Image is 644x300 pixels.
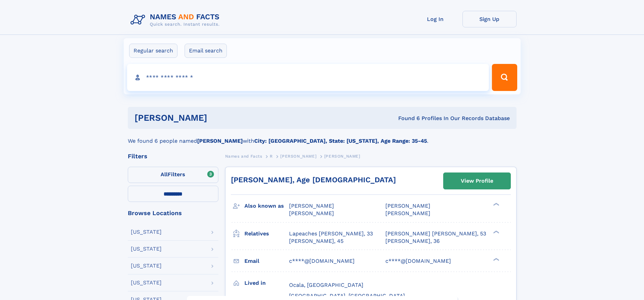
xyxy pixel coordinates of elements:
[385,237,440,245] a: [PERSON_NAME], 36
[185,44,227,58] label: Email search
[289,282,363,288] span: Ocala, [GEOGRAPHIC_DATA]
[244,277,289,289] h3: Lived in
[231,176,396,184] a: [PERSON_NAME], Age [DEMOGRAPHIC_DATA]
[280,154,316,159] span: [PERSON_NAME]
[135,114,303,122] h1: [PERSON_NAME]
[128,129,517,145] div: We found 6 people named with .
[244,200,289,212] h3: Also known as
[127,64,489,91] input: search input
[131,263,162,269] div: [US_STATE]
[244,228,289,239] h3: Relatives
[131,280,162,285] div: [US_STATE]
[492,257,500,261] div: ❯
[444,173,510,189] a: View Profile
[385,210,430,216] span: [PERSON_NAME]
[128,11,225,29] img: Logo Names and Facts
[324,154,360,159] span: [PERSON_NAME]
[161,171,168,178] span: All
[270,152,273,160] a: R
[128,210,218,216] div: Browse Locations
[289,230,373,237] a: Lapeaches [PERSON_NAME], 33
[280,152,316,160] a: [PERSON_NAME]
[492,230,500,234] div: ❯
[289,210,334,216] span: [PERSON_NAME]
[128,153,218,159] div: Filters
[197,138,243,144] b: [PERSON_NAME]
[289,293,405,299] span: [GEOGRAPHIC_DATA], [GEOGRAPHIC_DATA]
[462,11,517,27] a: Sign Up
[385,230,486,237] a: [PERSON_NAME] [PERSON_NAME], 53
[289,237,343,245] a: [PERSON_NAME], 45
[129,44,177,58] label: Regular search
[244,255,289,267] h3: Email
[128,167,218,183] label: Filters
[270,154,273,159] span: R
[385,203,430,209] span: [PERSON_NAME]
[492,202,500,207] div: ❯
[408,11,462,27] a: Log In
[225,152,262,160] a: Names and Facts
[303,115,510,122] div: Found 6 Profiles In Our Records Database
[131,229,162,235] div: [US_STATE]
[131,246,162,252] div: [US_STATE]
[461,173,493,189] div: View Profile
[492,64,517,91] button: Search Button
[254,138,427,144] b: City: [GEOGRAPHIC_DATA], State: [US_STATE], Age Range: 35-45
[289,203,334,209] span: [PERSON_NAME]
